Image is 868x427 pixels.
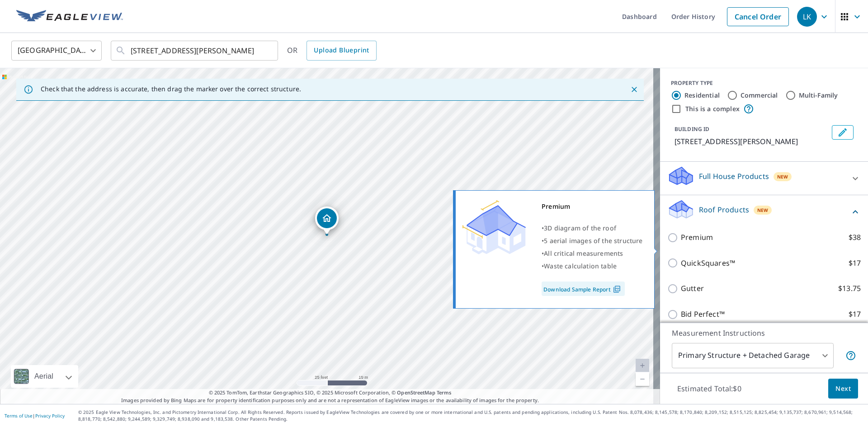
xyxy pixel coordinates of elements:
[542,200,643,213] div: Premium
[797,7,817,27] div: LK
[684,91,720,100] label: Residential
[849,232,861,243] p: $38
[544,249,623,258] span: All critical measurements
[636,372,649,386] a: Current Level 20, Zoom Out
[685,104,740,113] label: This is a complex
[314,45,369,56] span: Upload Blueprint
[667,199,861,225] div: Roof ProductsNew
[11,365,78,388] div: Aerial
[727,7,789,26] a: Cancel Order
[397,389,435,396] a: OpenStreetMap
[437,389,452,396] a: Terms
[307,41,376,61] a: Upload Blueprint
[542,222,643,235] div: •
[675,136,828,147] p: [STREET_ADDRESS][PERSON_NAME]
[667,165,861,191] div: Full House ProductsNew
[699,171,769,182] p: Full House Products
[542,247,643,260] div: •
[832,125,854,140] button: Edit building 1
[699,204,749,215] p: Roof Products
[542,260,643,272] div: •
[315,206,339,235] div: Dropped pin, building 1, Residential property, 4928 Saint Andrews Cir Westerville, OH 43082
[672,328,856,338] p: Measurement Instructions
[741,91,778,100] label: Commercial
[849,258,861,269] p: $17
[544,224,616,232] span: 3D diagram of the roof
[542,235,643,247] div: •
[209,389,452,397] span: © 2025 TomTom, Earthstar Geographics SIO, © 2025 Microsoft Corporation, ©
[544,262,617,270] span: Waste calculation table
[835,383,851,394] span: Next
[799,91,838,100] label: Multi-Family
[287,41,377,61] div: OR
[828,379,858,399] button: Next
[672,343,834,368] div: Primary Structure + Detached Garage
[777,173,788,180] span: New
[611,285,623,293] img: Pdf Icon
[5,413,33,419] a: Terms of Use
[32,365,56,388] div: Aerial
[131,38,259,63] input: Search by address or latitude-longitude
[845,350,856,361] span: Your report will include the primary structure and a detached garage if one exists.
[838,283,861,294] p: $13.75
[671,79,857,87] div: PROPERTY TYPE
[462,200,526,254] img: Premium
[681,232,713,243] p: Premium
[35,413,65,419] a: Privacy Policy
[675,125,709,133] p: BUILDING ID
[16,10,123,23] img: EV Logo
[849,309,861,320] p: $17
[636,359,649,372] a: Current Level 20, Zoom In Disabled
[544,236,642,245] span: 5 aerial images of the structure
[41,85,301,93] p: Check that the address is accurate, then drag the marker over the correct structure.
[670,379,749,399] p: Estimated Total: $0
[681,258,735,269] p: QuickSquares™
[78,409,863,422] p: © 2025 Eagle View Technologies, Inc. and Pictometry International Corp. All Rights Reserved. Repo...
[681,309,725,320] p: Bid Perfect™
[681,283,704,294] p: Gutter
[542,282,625,296] a: Download Sample Report
[5,413,65,418] p: |
[757,206,769,214] span: New
[11,38,102,63] div: [GEOGRAPHIC_DATA]
[628,84,640,95] button: Close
